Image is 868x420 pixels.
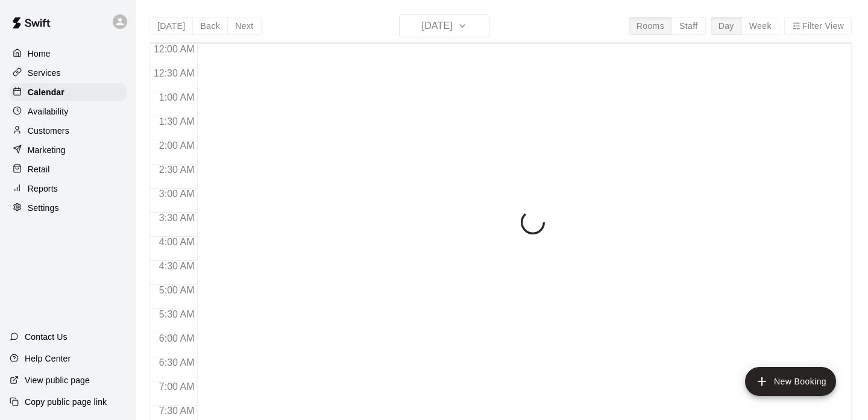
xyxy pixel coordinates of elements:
span: 3:30 AM [156,213,198,223]
a: Availability [10,102,126,121]
span: 3:00 AM [156,189,198,199]
span: 12:00 AM [151,44,198,54]
a: Settings [10,199,126,217]
p: Copy public page link [25,396,107,408]
p: View public page [25,374,90,386]
a: Retail [10,160,126,178]
span: 5:30 AM [156,309,198,319]
span: 7:30 AM [156,406,198,416]
p: Contact Us [25,331,68,343]
a: Marketing [10,141,126,159]
span: 2:30 AM [156,165,198,175]
p: Services [28,67,61,79]
p: Availability [28,105,69,118]
p: Calendar [28,86,64,98]
p: Customers [28,125,69,137]
a: Customers [10,122,126,140]
span: 4:30 AM [156,261,198,271]
span: 2:00 AM [156,140,198,151]
p: Retail [28,163,50,175]
span: 5:00 AM [156,285,198,295]
p: Marketing [28,144,66,156]
a: Reports [10,180,126,198]
p: Settings [28,202,59,214]
p: Home [28,48,51,60]
a: Calendar [10,83,126,101]
span: 6:30 AM [156,357,198,368]
a: Services [10,64,126,82]
span: 1:00 AM [156,92,198,102]
span: 6:00 AM [156,333,198,343]
span: 1:30 AM [156,116,198,127]
span: 12:30 AM [151,68,198,78]
p: Reports [28,183,58,195]
a: Home [10,45,126,63]
p: Help Center [25,353,71,365]
button: add [745,367,836,396]
span: 4:00 AM [156,237,198,247]
span: 7:00 AM [156,381,198,392]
